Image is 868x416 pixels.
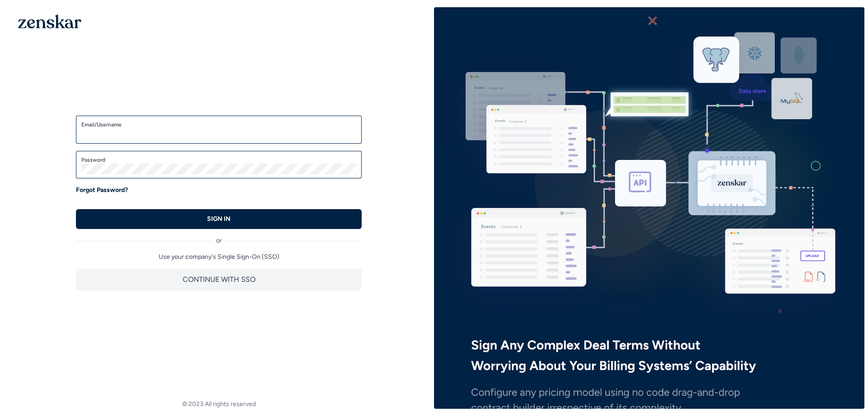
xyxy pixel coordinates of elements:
[207,215,231,224] p: SIGN IN
[18,14,81,28] img: 1OGAJ2xQqyY4LXKgY66KYq0eOWRCkrZdAb3gUhuVAqdWPZE9SRJmCz+oDMSn4zDLXe31Ii730ItAGKgCKgCCgCikA4Av8PJUP...
[76,186,128,195] a: Forgot Password?
[81,156,356,164] label: Password
[81,121,356,128] label: Email/Username
[76,252,362,262] p: Use your company's Single Sign-On (SSO)
[76,269,362,290] button: CONTINUE WITH SSO
[4,400,434,409] footer: © 2023 All rights reserved
[76,209,362,229] button: SIGN IN
[76,229,362,245] div: or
